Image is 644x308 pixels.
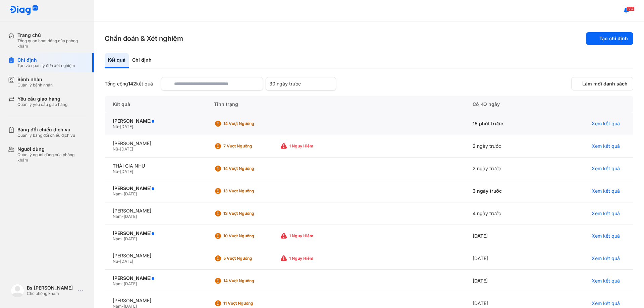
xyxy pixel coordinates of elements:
div: 14 Vượt ngưỡng [223,121,277,126]
div: Yêu cầu giao hàng [17,96,67,102]
div: 14 Vượt ngưỡng [223,278,277,284]
div: Bs [PERSON_NAME] [27,285,75,291]
span: Xem kết quả [592,278,620,284]
span: Nam [113,214,122,219]
img: logo [9,5,38,16]
span: [DATE] [120,259,133,264]
span: Nam [113,191,122,196]
span: [DATE] [124,236,137,241]
div: Tình trạng [206,96,465,113]
div: 7 Vượt ngưỡng [223,143,277,149]
div: Bảng đối chiếu dịch vụ [17,127,75,133]
span: Nữ [113,169,118,174]
div: 5 Vượt ngưỡng [223,256,277,261]
div: [DATE] [465,247,546,270]
div: 2 ngày trước [465,158,546,180]
span: - [122,191,124,196]
div: Có KQ ngày [465,96,546,113]
span: [DATE] [124,214,137,219]
div: [DATE] [465,270,546,292]
div: 1 Nguy hiểm [289,256,343,261]
span: Xem kết quả [592,300,620,306]
span: - [118,124,120,129]
div: Tổng quan hoạt động của phòng khám [17,38,86,49]
img: logo [11,284,24,297]
span: Nam [113,281,122,286]
div: 10 Vượt ngưỡng [223,233,277,239]
div: [PERSON_NAME] [113,298,198,304]
span: - [122,214,124,219]
div: Người dùng [17,146,86,152]
div: 4 ngày trước [465,202,546,225]
span: - [122,281,124,286]
span: [DATE] [124,191,137,196]
div: [PERSON_NAME] [113,185,198,191]
div: 13 Vượt ngưỡng [223,188,277,194]
div: 3 ngày trước [465,180,546,202]
div: [PERSON_NAME] [113,208,198,214]
div: Kết quả [105,53,129,68]
div: 11 Vượt ngưỡng [223,301,277,306]
span: 142 [128,81,136,86]
span: [DATE] [120,124,133,129]
span: Nam [113,236,122,241]
div: Tổng cộng kết quả [105,81,153,87]
div: Chủ phòng khám [27,291,75,296]
div: Bệnh nhân [17,76,53,82]
div: THÁI GIA NHƯ [113,163,198,169]
div: Tạo và quản lý đơn xét nghiệm [17,63,75,68]
div: [PERSON_NAME] [113,230,198,236]
span: Xem kết quả [592,166,620,172]
div: Quản lý yêu cầu giao hàng [17,102,67,107]
span: Nữ [113,259,118,264]
div: [DATE] [465,225,546,247]
button: Làm mới danh sách [571,77,633,90]
span: [DATE] [120,169,133,174]
div: Quản lý người dùng của phòng khám [17,152,86,163]
span: [DATE] [124,281,137,286]
span: Xem kết quả [592,233,620,239]
div: 1 Nguy hiểm [289,233,343,239]
span: 337 [627,6,635,11]
div: 1 Nguy hiểm [289,143,343,149]
div: 15 phút trước [465,113,546,135]
span: Nữ [113,124,118,129]
div: Quản lý bệnh nhân [17,82,53,88]
div: Kết quả [105,96,206,113]
div: 2 ngày trước [465,135,546,158]
div: [PERSON_NAME] [113,275,198,281]
div: 30 ngày trước [269,81,324,87]
span: Xem kết quả [592,188,620,194]
div: Chỉ định [17,57,75,63]
div: 14 Vượt ngưỡng [223,166,277,171]
span: - [118,169,120,174]
span: Làm mới danh sách [582,81,628,87]
div: 13 Vượt ngưỡng [223,211,277,216]
span: Xem kết quả [592,143,620,149]
div: [PERSON_NAME] [113,118,198,124]
div: Trang chủ [17,32,86,38]
h3: Chẩn đoán & Xét nghiệm [105,34,183,43]
span: [DATE] [120,146,133,151]
span: Nữ [113,146,118,151]
div: Chỉ định [129,53,155,68]
span: Xem kết quả [592,255,620,261]
span: - [122,236,124,241]
span: Xem kết quả [592,210,620,217]
span: - [118,259,120,264]
div: [PERSON_NAME] [113,140,198,146]
div: [PERSON_NAME] [113,253,198,259]
div: Quản lý bảng đối chiếu dịch vụ [17,133,75,138]
button: Tạo chỉ định [586,32,633,45]
span: Xem kết quả [592,121,620,127]
span: - [118,146,120,151]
